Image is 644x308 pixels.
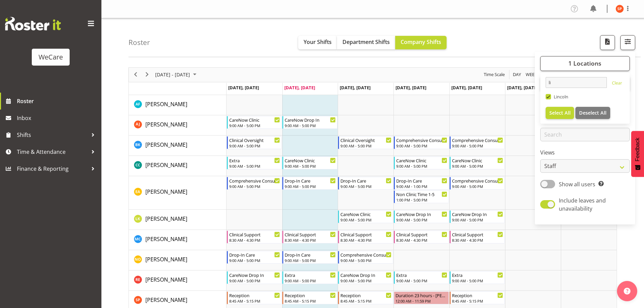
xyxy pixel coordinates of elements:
div: August 11 - 17, 2025 [153,68,200,82]
div: Comprehensive Consult [340,251,391,258]
td: Liandy Kritzinger resource [129,210,226,230]
div: Comprehensive Consult [396,137,447,143]
div: Drop-In Care [285,177,336,184]
button: Feedback - Show survey [631,131,644,177]
div: 9:00 AM - 5:00 PM [229,258,280,263]
span: Time & Attendance [17,147,88,157]
div: Rachel Els"s event - Extra Begin From Tuesday, August 12, 2025 at 9:00:00 AM GMT+12:00 Ends At Tu... [282,271,337,284]
div: Clinical Support [340,231,391,238]
span: Day [512,70,522,79]
div: Comprehensive Consult [452,137,503,143]
div: Drop-In Care [285,251,336,258]
a: [PERSON_NAME] [145,161,187,169]
span: Company Shifts [401,38,441,46]
span: [PERSON_NAME] [145,100,187,108]
div: Ena Advincula"s event - Non Clinic Time 1-5 Begin From Thursday, August 14, 2025 at 1:00:00 PM GM... [394,190,449,203]
a: [PERSON_NAME] [145,296,187,304]
div: Brian Ko"s event - Comprehensive Consult Begin From Thursday, August 14, 2025 at 9:00:00 AM GMT+1... [394,136,449,149]
span: [PERSON_NAME] [145,235,187,243]
div: next period [141,68,153,82]
button: Department Shifts [337,36,395,49]
div: WeCare [39,52,63,62]
div: CareNow Clinic [285,157,336,164]
div: 9:00 AM - 5:00 PM [396,217,447,222]
div: Charlotte Courtney"s event - CareNow Clinic Begin From Tuesday, August 12, 2025 at 9:00:00 AM GMT... [282,157,337,169]
div: Clinical Oversight [340,137,391,143]
a: [PERSON_NAME] [145,100,187,108]
td: Brian Ko resource [129,136,226,156]
span: Deselect All [579,110,606,116]
span: Select All [549,110,571,116]
button: Time Scale [483,70,506,79]
button: 1 Locations [540,56,630,71]
button: Your Shifts [298,36,337,49]
span: [DATE], [DATE] [507,85,538,91]
div: Samantha Poultney"s event - Reception Begin From Monday, August 11, 2025 at 8:45:00 AM GMT+12:00 ... [227,291,282,304]
span: [DATE], [DATE] [284,85,315,91]
td: Alex Ferguson resource [129,95,226,115]
td: Rachel Els resource [129,270,226,291]
div: 9:00 AM - 5:00 PM [452,163,503,169]
div: CareNow Drop In [396,211,447,217]
div: Amy Johannsen"s event - CareNow Clinic Begin From Monday, August 11, 2025 at 9:00:00 AM GMT+12:00... [227,116,282,129]
div: 9:00 AM - 5:00 PM [340,217,391,222]
a: [PERSON_NAME] [145,141,187,149]
input: Search [540,128,630,141]
div: 9:00 AM - 5:00 PM [285,258,336,263]
div: Rachel Els"s event - CareNow Drop In Begin From Wednesday, August 13, 2025 at 9:00:00 AM GMT+12:0... [338,271,393,284]
div: Ena Advincula"s event - Drop-In Care Begin From Wednesday, August 13, 2025 at 9:00:00 AM GMT+12:0... [338,177,393,190]
div: 8:45 AM - 5:15 PM [229,298,280,304]
span: Time Scale [483,70,505,79]
td: Natasha Ottley resource [129,250,226,270]
span: [PERSON_NAME] [145,276,187,283]
span: [PERSON_NAME] [145,256,187,263]
div: Natasha Ottley"s event - Drop-In Care Begin From Monday, August 11, 2025 at 9:00:00 AM GMT+12:00 ... [227,251,282,264]
span: Your Shifts [304,38,332,46]
div: 8:45 AM - 5:15 PM [340,298,391,304]
td: Charlotte Courtney resource [129,156,226,176]
div: Rachel Els"s event - Extra Begin From Friday, August 15, 2025 at 9:00:00 AM GMT+12:00 Ends At Fri... [450,271,505,284]
input: Search [546,77,607,88]
span: [PERSON_NAME] [145,296,187,304]
div: CareNow Clinic [396,157,447,164]
button: Timeline Day [512,70,522,79]
div: Clinical Support [452,231,503,238]
div: Samantha Poultney"s event - Reception Begin From Wednesday, August 13, 2025 at 8:45:00 AM GMT+12:... [338,291,393,304]
div: Reception [452,292,503,299]
div: Reception [285,292,336,299]
a: [PERSON_NAME] [145,120,187,128]
div: 9:00 AM - 5:00 PM [229,184,280,189]
span: [PERSON_NAME] [145,215,187,222]
span: [DATE], [DATE] [340,85,371,91]
div: 9:00 AM - 5:00 PM [229,123,280,128]
div: Amy Johannsen"s event - CareNow Drop In Begin From Tuesday, August 12, 2025 at 9:00:00 AM GMT+12:... [282,116,337,129]
img: help-xxl-2.png [624,288,630,294]
span: Week [525,70,538,79]
div: 9:00 AM - 5:00 PM [340,184,391,189]
div: Reception [340,292,391,299]
div: 12:00 AM - 11:59 PM [396,298,447,304]
div: Charlotte Courtney"s event - CareNow Clinic Begin From Thursday, August 14, 2025 at 9:00:00 AM GM... [394,157,449,169]
div: Extra [396,271,447,278]
span: [DATE], [DATE] [451,85,482,91]
div: CareNow Drop In [340,271,391,278]
div: Ena Advincula"s event - Drop-In Care Begin From Thursday, August 14, 2025 at 9:00:00 AM GMT+12:00... [394,177,449,190]
div: Non Clinic Time 1-5 [396,191,447,197]
div: Ena Advincula"s event - Drop-In Care Begin From Tuesday, August 12, 2025 at 9:00:00 AM GMT+12:00 ... [282,177,337,190]
div: Samantha Poultney"s event - Reception Begin From Tuesday, August 12, 2025 at 8:45:00 AM GMT+12:00... [282,291,337,304]
img: Rosterit website logo [5,17,61,30]
span: Department Shifts [342,38,390,46]
div: CareNow Drop In [285,116,336,123]
div: 8:45 AM - 5:15 PM [452,298,503,304]
button: Download a PDF of the roster according to the set date range. [600,35,615,50]
div: Comprehensive Consult [452,177,503,184]
div: Clinical Support [229,231,280,238]
div: CareNow Clinic [340,211,391,217]
span: [PERSON_NAME] [145,188,187,195]
div: Rachel Els"s event - Extra Begin From Thursday, August 14, 2025 at 9:00:00 AM GMT+12:00 Ends At T... [394,271,449,284]
div: 9:00 AM - 5:00 PM [285,184,336,189]
button: Deselect All [575,107,610,119]
td: Amy Johannsen resource [129,115,226,136]
div: 1:00 PM - 5:00 PM [396,197,447,203]
div: Comprehensive Consult [229,177,280,184]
